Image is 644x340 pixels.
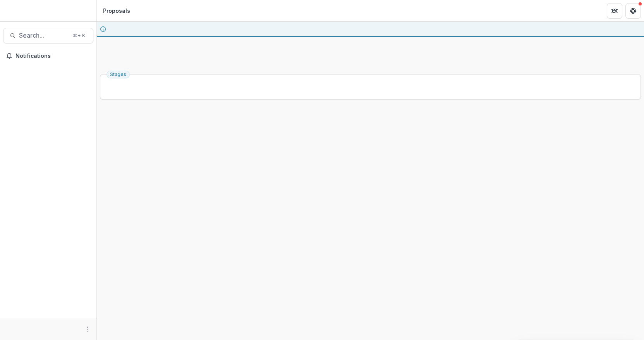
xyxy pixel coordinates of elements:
[103,7,130,15] div: Proposals
[100,5,133,16] nav: breadcrumb
[625,3,641,19] button: Get Help
[15,53,90,59] span: Notifications
[607,3,622,19] button: Partners
[110,72,126,77] span: Stages
[19,32,68,39] span: Search...
[3,28,93,43] button: Search...
[71,31,87,40] div: ⌘ + K
[3,50,93,62] button: Notifications
[83,324,92,334] button: More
